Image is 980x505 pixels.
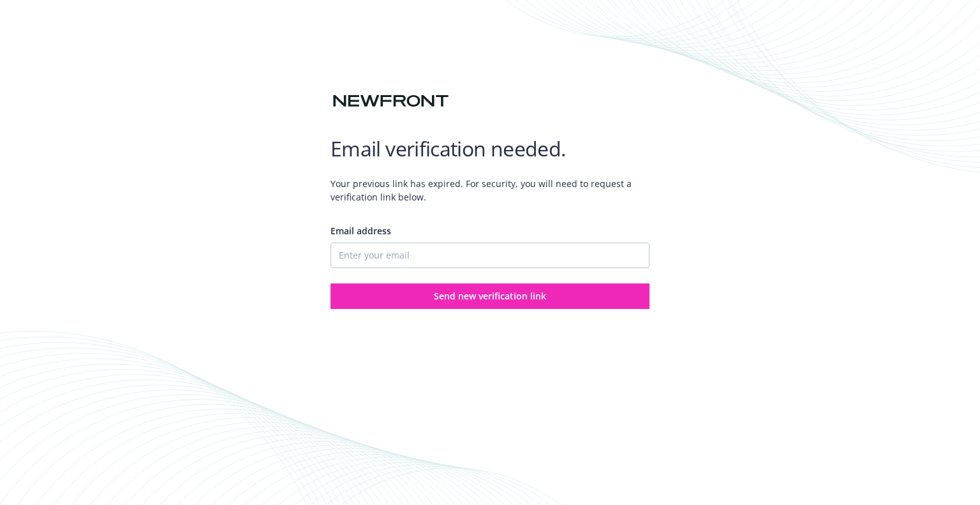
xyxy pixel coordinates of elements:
[330,225,391,237] span: Email address
[330,136,650,162] h1: Email verification needed.
[330,167,650,214] span: Your previous link has expired. For security, you will need to request a verification link below.
[330,90,451,112] img: Newfront logo
[330,283,650,309] button: Send new verification link
[330,243,650,268] input: Enter your email
[434,290,546,302] span: Send new verification link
